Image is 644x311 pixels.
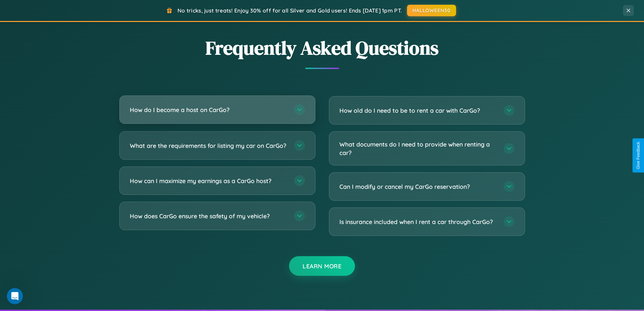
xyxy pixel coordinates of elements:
h3: How can I maximize my earnings as a CarGo host? [130,177,287,185]
span: No tricks, just treats! Enjoy 30% off for all Silver and Gold users! Ends [DATE] 1pm PT. [177,7,402,14]
button: HALLOWEEN30 [407,5,456,16]
button: Learn More [289,256,355,276]
h3: Is insurance included when I rent a car through CarGo? [339,218,497,226]
iframe: Intercom live chat [7,288,23,304]
h3: How does CarGo ensure the safety of my vehicle? [130,212,287,220]
h3: What documents do I need to provide when renting a car? [339,140,497,157]
h3: How old do I need to be to rent a car with CarGo? [339,106,497,115]
h3: How do I become a host on CarGo? [130,106,287,114]
div: Give Feedback [636,142,641,169]
h3: What are the requirements for listing my car on CarGo? [130,141,287,150]
h3: Can I modify or cancel my CarGo reservation? [339,182,497,191]
h2: Frequently Asked Questions [119,35,525,61]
